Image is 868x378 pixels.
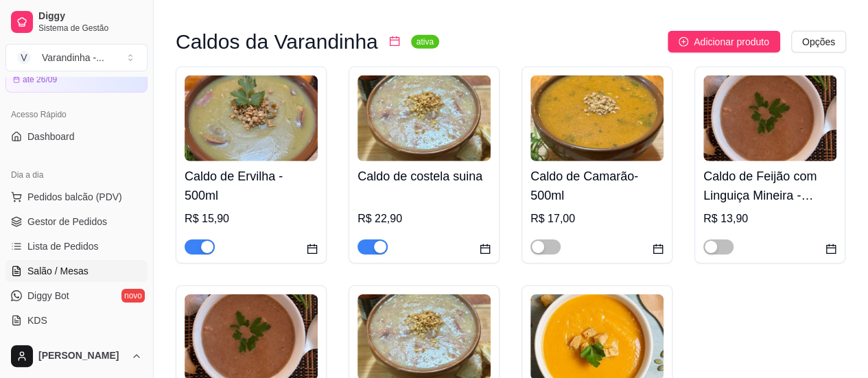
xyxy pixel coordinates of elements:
[27,264,89,278] span: Salão / Mesas
[5,235,148,257] a: Lista de Pedidos
[5,186,148,208] button: Pedidos balcão (PDV)
[27,289,69,303] span: Diggy Bot
[480,244,491,255] span: calendar
[411,35,439,49] sup: ativa
[5,126,148,147] a: Dashboard
[703,75,836,161] img: product-image
[27,130,75,143] span: Dashboard
[389,36,400,47] span: calendar
[38,10,142,23] span: Diggy
[185,211,318,227] div: R$ 15,90
[357,167,491,186] h4: Caldo de costela suina
[5,164,148,186] div: Dia a dia
[5,340,148,373] button: [PERSON_NAME]
[703,211,836,227] div: R$ 13,90
[38,23,142,34] span: Sistema de Gestão
[791,31,846,53] button: Opções
[5,44,148,71] button: Select a team
[679,37,688,47] span: plus-circle
[653,244,664,255] span: calendar
[5,211,148,233] a: Gestor de Pedidos
[23,74,57,85] article: até 26/09
[185,167,318,205] h4: Caldo de Ervilha - 500ml
[825,244,836,255] span: calendar
[185,75,318,161] img: product-image
[17,51,31,64] span: V
[27,314,47,327] span: KDS
[27,215,107,228] span: Gestor de Pedidos
[357,75,491,161] img: product-image
[176,34,378,50] h3: Caldos da Varandinha
[5,5,148,38] a: DiggySistema de Gestão
[38,350,126,362] span: [PERSON_NAME]
[530,211,664,227] div: R$ 17,00
[42,51,104,64] div: Varandinha - ...
[27,190,122,204] span: Pedidos balcão (PDV)
[5,285,148,307] a: Diggy Botnovo
[5,309,148,331] a: KDS
[5,260,148,282] a: Salão / Mesas
[357,211,491,227] div: R$ 22,90
[27,239,99,253] span: Lista de Pedidos
[668,31,780,53] button: Adicionar produto
[307,244,318,255] span: calendar
[802,34,835,49] span: Opções
[694,34,769,49] span: Adicionar produto
[530,75,664,161] img: product-image
[5,104,148,126] div: Acesso Rápido
[530,167,664,205] h4: Caldo de Camarão- 500ml
[703,167,836,205] h4: Caldo de Feijão com Linguiça Mineira - 500ml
